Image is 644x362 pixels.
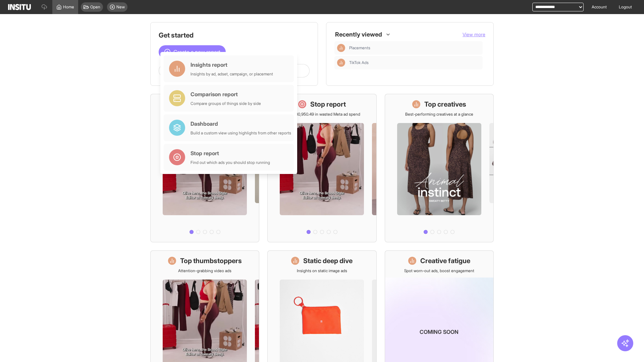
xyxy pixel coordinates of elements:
[116,4,125,10] span: New
[178,268,231,274] p: Attention-grabbing video ads
[463,32,485,37] span: View more
[349,45,480,51] span: Placements
[424,100,466,109] h1: Top creatives
[63,4,74,10] span: Home
[283,112,360,117] p: Save £30,950.49 in wasted Meta ad spend
[8,4,31,10] img: Logo
[267,94,376,242] a: Stop reportSave £30,950.49 in wasted Meta ad spend
[297,268,347,274] p: Insights on static image ads
[191,61,273,69] div: Insights report
[303,256,353,265] h1: Static deep dive
[191,160,270,165] div: Find out which ads you should stop running
[349,60,480,65] span: TikTok Ads
[191,120,291,128] div: Dashboard
[191,71,273,77] div: Insights by ad, adset, campaign, or placement
[150,94,259,242] a: What's live nowSee all active ads instantly
[405,112,473,117] p: Best-performing creatives at a glance
[385,94,494,242] a: Top creativesBest-performing creatives at a glance
[337,44,345,52] div: Insights
[159,31,310,40] h1: Get started
[159,45,226,59] button: Create a new report
[191,101,261,106] div: Compare groups of things side by side
[191,130,291,136] div: Build a custom view using highlights from other reports
[463,31,485,38] button: View more
[310,100,346,109] h1: Stop report
[180,256,242,265] h1: Top thumbstoppers
[173,48,220,56] span: Create a new report
[90,4,100,10] span: Open
[349,60,369,65] span: TikTok Ads
[337,59,345,67] div: Insights
[191,149,270,157] div: Stop report
[191,90,261,98] div: Comparison report
[349,45,370,51] span: Placements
